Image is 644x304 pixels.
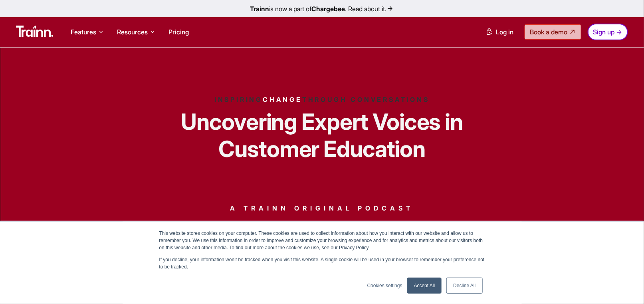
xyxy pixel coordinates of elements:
span: Features [71,28,96,36]
span: Resources [117,28,148,36]
b: Trainn [250,5,269,13]
a: Decline All [446,278,482,294]
a: Cookies settings [367,282,402,289]
a: Sign up → [588,24,628,40]
a: Book a demo [525,24,581,40]
p: This website stores cookies on your computer. These cookies are used to collect information about... [159,230,485,251]
img: Trainn Logo [16,26,53,37]
b: Chargebee [312,5,345,13]
span: Log in [496,28,513,36]
span: CHANGE [263,95,302,103]
a: Pricing [168,28,189,36]
a: Accept All [407,278,442,294]
h1: Uncovering Expert Voices in Customer Education [162,108,482,163]
span: Book a demo [530,28,567,36]
a: Log in [481,25,518,39]
p: If you decline, your information won’t be tracked when you visit this website. A single cookie wi... [159,256,485,270]
h3: A TRAINN ORIGINAL PODCAST [230,204,414,212]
